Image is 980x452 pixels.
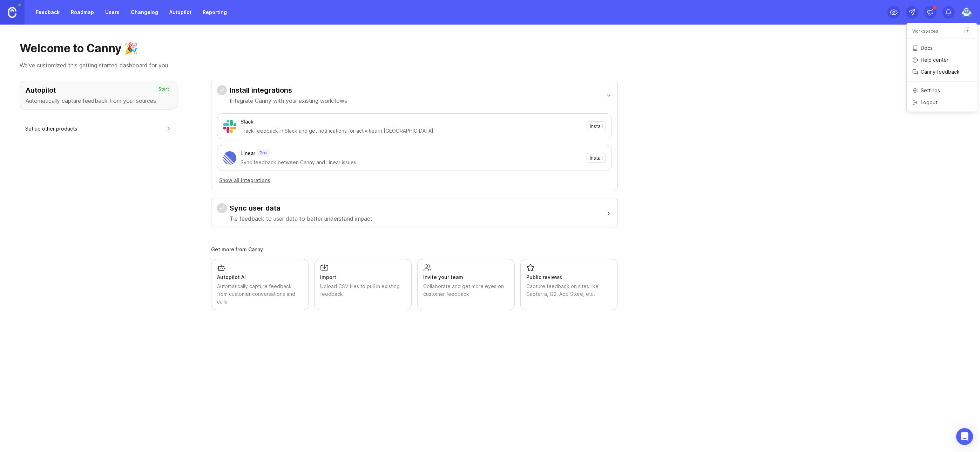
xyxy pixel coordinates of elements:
div: Automatically capture feedback from customer conversations and calls [217,282,303,306]
p: Automatically capture feedback from your sources [26,97,171,105]
a: Autopilot [165,6,196,19]
div: Autopilot AI [217,273,303,281]
div: Public reviews [526,273,612,281]
p: Integrate Canny with your existing workflows [230,97,347,105]
img: Linear [223,151,236,165]
a: Canny feedback [907,66,977,78]
p: Logout [921,99,937,106]
div: Get more from Canny [211,247,618,252]
a: Help center [907,54,977,66]
p: Workspaces [912,28,938,34]
div: Import [320,273,406,281]
h1: Welcome to Canny 🎉 [20,41,960,55]
p: Canny feedback [921,68,960,75]
span: Install [590,154,603,161]
p: Start [158,86,169,92]
button: Show all integrations [217,177,272,184]
a: Reporting [198,6,231,19]
a: Settings [907,85,977,96]
a: Autopilot AIAutomatically capture feedback from customer conversations and calls [211,259,309,310]
button: Install integrationsIntegrate Canny with your existing workflows [217,81,612,109]
a: Roadmap [67,6,98,19]
img: Ryan Shatford [960,6,973,19]
a: Public reviewsCapture feedback on sites like Capterra, G2, App Store, etc. [520,259,618,310]
a: Invite your teamCollaborate and get more eyes on customer feedback [417,259,515,310]
a: Docs [907,42,977,54]
div: Invite your team [423,273,509,281]
a: Create a new workspace [964,27,971,34]
p: Settings [921,87,940,94]
div: Slack [241,118,254,126]
button: Install [587,153,606,163]
a: ImportUpload CSV files to pull in existing feedback [314,259,412,310]
div: Install integrationsIntegrate Canny with your existing workflows [217,109,612,190]
div: Upload CSV files to pull in existing feedback [320,282,406,298]
a: Show all integrations [217,177,612,184]
a: Feedback [32,6,64,19]
p: Help center [921,56,948,64]
a: Users [101,6,124,19]
h3: Sync user data [230,203,372,213]
p: Tie feedback to user data to better understand impact [230,214,372,223]
img: Canny Home [8,7,16,18]
button: AutopilotAutomatically capture feedback from your sourcesStart [20,81,177,109]
div: Linear [241,149,255,157]
p: Pro [259,150,267,156]
a: Changelog [127,6,162,19]
span: Install [590,123,603,130]
button: Sync user dataTie feedback to user data to better understand impact [217,199,612,227]
button: Set up other products [25,121,172,137]
p: We've customized this getting started dashboard for you [20,61,960,69]
div: Capture feedback on sites like Capterra, G2, App Store, etc. [526,282,612,298]
h3: Install integrations [230,85,347,95]
div: Open Intercom Messenger [956,428,973,445]
p: Docs [921,45,933,52]
div: Collaborate and get more eyes on customer feedback [423,282,509,298]
img: Slack [223,120,236,133]
div: Track feedback in Slack and get notifications for activities in [GEOGRAPHIC_DATA] [241,127,582,135]
button: Install [587,121,606,131]
h3: Autopilot [26,85,171,95]
div: Sync feedback between Canny and Linear issues [241,159,582,166]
